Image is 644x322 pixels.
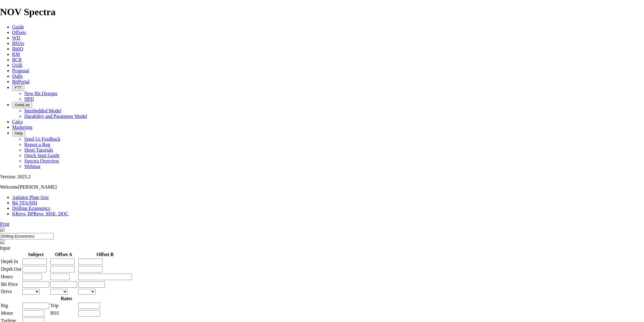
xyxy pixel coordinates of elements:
span: FTT [15,85,22,90]
a: BitIQ [12,46,23,51]
a: BCR [12,57,22,62]
button: Help [12,130,25,136]
span: OrbitLite [15,103,30,107]
td: Depth In [1,258,22,265]
th: Rates [1,296,132,302]
button: OrbitLite [12,102,32,108]
a: Interbedded Model [24,108,61,113]
a: Quick Start Guide [24,153,59,158]
a: Send Us Feedback [24,136,60,142]
a: Marketing [12,125,32,130]
th: Offset A [50,252,77,258]
th: Subject [22,252,49,258]
label: Rig [1,303,8,308]
a: KRevs, BPRevs, MSE, DOC [12,211,69,216]
button: FTT [12,84,24,91]
th: Offset B [78,252,132,258]
a: Agitator Plate Size [12,195,49,200]
a: KM [12,52,20,57]
a: Short Tutorials [24,147,53,152]
a: New Bit Designs [24,91,57,96]
label: Motor [1,310,13,316]
a: Calcs [12,119,23,124]
td: Bit Price [1,281,22,288]
td: Depth Out [1,266,22,273]
a: Guide [12,24,24,29]
a: NPD [24,96,34,101]
label: Trip [50,303,59,308]
a: Drilling Economics [12,206,50,211]
td: Drive [1,289,22,295]
a: WD [12,35,20,40]
a: BitPortal [12,79,30,84]
span: [PERSON_NAME] [18,184,57,190]
a: Bit TFA/HSI [12,200,37,205]
label: RSS [50,310,59,316]
a: BHAs [12,41,24,46]
a: Durability and Parameter Model [24,114,87,119]
a: OAR [12,63,22,68]
span: Help [15,131,23,135]
a: Proposal [12,68,29,73]
a: Spectra Overview [24,158,59,163]
td: Hours [1,273,22,280]
a: Dulls [12,74,23,79]
a: Report a Bug [24,142,50,147]
a: Webinar [24,164,41,169]
a: Offsets [12,30,26,35]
